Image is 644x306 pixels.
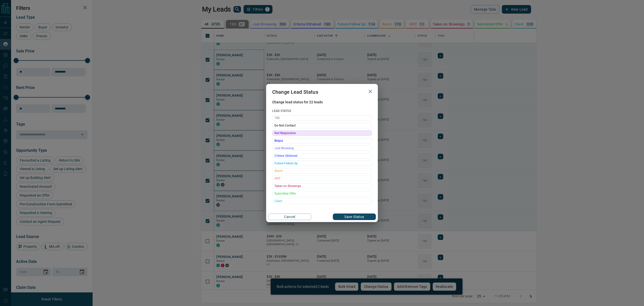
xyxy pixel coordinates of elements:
span: Bogus [274,138,370,143]
span: Client [274,199,370,204]
button: Save Status [333,213,376,220]
span: Change lead status for 22 leads [272,100,372,104]
span: Lead Status [272,109,372,113]
div: Do Not Contact [272,123,372,128]
div: Warm [272,168,372,174]
span: Criteria Obtained [274,153,370,158]
span: HOT [274,176,370,181]
div: Just Browsing [272,145,372,151]
div: Future Follow Up [272,161,372,166]
div: HOT [272,176,372,181]
button: Cancel [268,213,311,220]
span: Warm [274,168,370,173]
div: Client [272,198,372,204]
span: Not Responsive [274,131,370,136]
div: Criteria Obtained [272,153,372,159]
h2: Change Lead Status [266,84,324,100]
span: Do Not Contact [274,123,370,128]
div: Not Responsive [272,130,372,136]
span: Future Follow Up [274,161,370,166]
span: Just Browsing [274,146,370,151]
div: TBD [272,115,372,121]
span: Submitted Offer [274,191,370,196]
div: Submitted Offer [272,191,372,196]
div: Taken on Showings [272,183,372,189]
span: Taken on Showings [274,183,370,189]
div: Bogus [272,138,372,143]
span: TBD [274,115,370,120]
